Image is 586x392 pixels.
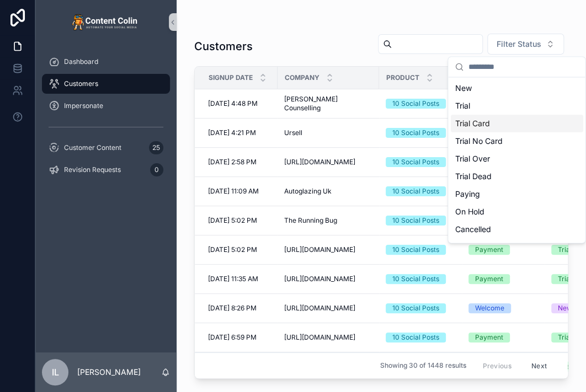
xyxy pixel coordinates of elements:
[208,158,257,167] span: [DATE] 2:58 PM
[392,186,439,196] div: 10 Social Posts
[42,138,170,158] a: Customer Content25
[284,158,355,167] span: [URL][DOMAIN_NAME]
[284,95,372,112] span: [PERSON_NAME] Counselling
[487,34,564,55] button: Select Button
[284,187,332,196] span: Autoglazing Uk
[52,366,59,379] span: IL
[448,77,585,243] div: Suggestions
[392,274,439,284] div: 10 Social Posts
[284,245,355,254] span: [URL][DOMAIN_NAME]
[42,160,170,180] a: Revision Requests0
[208,216,257,225] span: [DATE] 5:02 PM
[392,245,439,255] div: 10 Social Posts
[450,168,583,185] div: Trial Dead
[524,357,555,374] button: Next
[558,332,572,342] div: Trial
[35,44,177,194] div: scrollable content
[64,57,98,66] span: Dashboard
[194,39,253,54] h1: Customers
[64,101,103,110] span: Impersonate
[497,39,541,50] span: Filter Status
[284,216,337,225] span: The Running Bug
[209,73,253,82] span: Signup Date
[42,96,170,116] a: Impersonate
[208,275,258,283] span: [DATE] 11:35 AM
[558,274,572,284] div: Trial
[450,97,583,115] div: Trial
[450,185,583,203] div: Paying
[450,115,583,132] div: Trial Card
[284,304,355,313] span: [URL][DOMAIN_NAME]
[64,143,121,152] span: Customer Content
[285,73,319,82] span: Company
[284,128,302,137] span: Ursell
[208,187,259,196] span: [DATE] 11:09 AM
[380,361,466,370] span: Showing 30 of 1448 results
[149,141,163,154] div: 25
[284,275,355,283] span: [URL][DOMAIN_NAME]
[150,163,163,176] div: 0
[392,128,439,138] div: 10 Social Posts
[558,303,572,313] div: New
[475,303,504,313] div: Welcome
[392,216,439,225] div: 10 Social Posts
[208,128,256,137] span: [DATE] 4:21 PM
[450,132,583,150] div: Trial No Card
[208,333,257,342] span: [DATE] 6:59 PM
[392,332,439,342] div: 10 Social Posts
[475,332,503,342] div: Payment
[386,73,419,82] span: Product
[72,13,140,31] img: App logo
[392,157,439,167] div: 10 Social Posts
[208,304,257,313] span: [DATE] 8:26 PM
[284,333,355,342] span: [URL][DOMAIN_NAME]
[450,238,583,256] div: System Cancelled
[42,74,170,94] a: Customers
[450,150,583,168] div: Trial Over
[392,99,439,109] div: 10 Social Posts
[64,79,98,88] span: Customers
[64,165,121,174] span: Revision Requests
[42,52,170,72] a: Dashboard
[558,245,572,255] div: Trial
[77,367,141,378] p: [PERSON_NAME]
[208,99,258,108] span: [DATE] 4:48 PM
[475,274,503,284] div: Payment
[208,245,257,254] span: [DATE] 5:02 PM
[450,221,583,238] div: Cancelled
[450,203,583,221] div: On Hold
[450,79,583,97] div: New
[392,303,439,313] div: 10 Social Posts
[475,245,503,255] div: Payment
